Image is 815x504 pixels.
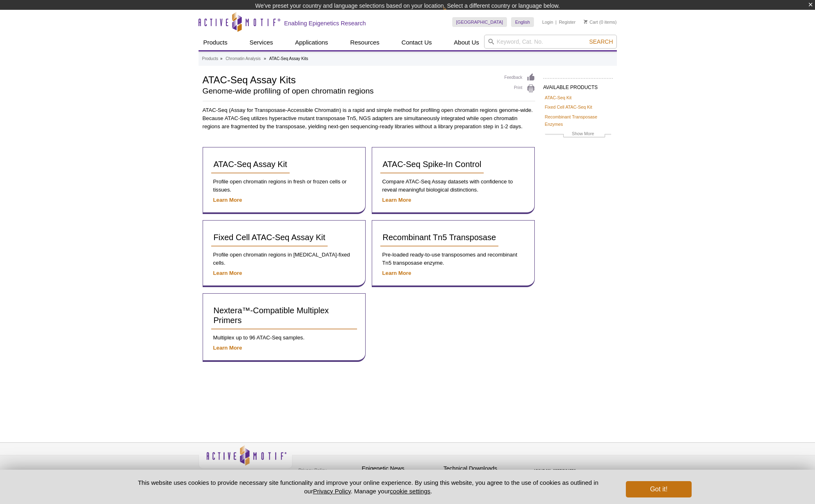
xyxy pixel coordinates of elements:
[556,17,557,27] li: |
[362,465,440,472] h4: Epigenetic News
[211,229,328,247] a: Fixed Cell ATAC-Seq Assay Kit
[211,251,357,267] p: Profile open chromatin regions in [MEDICAL_DATA]-fixed cells.
[584,19,598,25] a: Cart
[390,488,430,495] button: cookie settings
[245,35,278,50] a: Services
[213,197,242,203] a: Learn More
[220,56,223,61] li: »
[397,35,437,50] a: Contact Us
[264,56,266,61] li: »
[211,334,357,342] p: Multiplex up to 96 ATAC-Seq samples.
[213,345,242,351] a: Learn More
[511,17,534,27] a: English
[214,160,287,169] span: ATAC-Seq Assay Kit
[452,17,507,27] a: [GEOGRAPHIC_DATA]
[124,478,613,495] p: This website uses cookies to provide necessary site functionality and improve your online experie...
[545,130,611,139] a: Show More
[589,38,613,45] span: Search
[211,302,357,330] a: Nextera™-Compatible Multiplex Primers
[383,160,482,169] span: ATAC-Seq Spike-In Control
[382,270,411,276] a: Learn More
[443,6,464,25] img: Change Here
[449,35,484,50] a: About Us
[214,306,329,325] span: Nextera™-Compatible Multiplex Primers
[626,481,691,497] button: Got it!
[226,55,261,62] a: Chromatin Analysis
[444,465,521,472] h4: Technical Downloads
[380,229,499,247] a: Recombinant Tn5 Transposase
[584,20,587,24] img: Your Cart
[203,73,496,85] h1: ATAC-Seq Assay Kits
[203,106,535,131] p: ATAC-Seq (Assay for Transposase-Accessible Chromatin) is a rapid and simple method for profiling ...
[380,251,526,267] p: Pre-loaded ready-to-use transposomes and recombinant Tn5 transposase enzyme.
[534,469,576,472] a: ABOUT SSL CERTIFICATES
[505,84,535,93] a: Print
[505,73,535,82] a: Feedback
[211,156,290,174] a: ATAC-Seq Assay Kit
[380,156,484,174] a: ATAC-Seq Spike-In Control
[284,20,366,27] h2: Enabling Epigenetics Research
[211,178,357,194] p: Profile open chromatin regions in fresh or frozen cells or tissues.
[559,19,576,25] a: Register
[203,87,496,95] h2: Genome-wide profiling of open chromatin regions
[542,19,553,25] a: Login
[297,464,328,476] a: Privacy Policy
[213,270,242,276] a: Learn More
[383,233,496,242] span: Recombinant Tn5 Transposase
[484,35,617,49] input: Keyword, Cat. No.
[380,178,526,194] p: Compare ATAC-Seq Assay datasets with confidence to reveal meaningful biological distinctions.
[269,56,308,61] li: ATAC-Seq Assay Kits
[214,233,326,242] span: Fixed Cell ATAC-Seq Assay Kit
[202,55,218,62] a: Products
[199,443,293,476] img: Active Motif,
[584,17,617,27] li: (0 items)
[545,94,572,101] a: ATAC-Seq Kit
[199,35,232,50] a: Products
[313,488,351,495] a: Privacy Policy
[345,35,384,50] a: Resources
[587,38,615,45] button: Search
[543,78,613,93] h2: AVAILABLE PRODUCTS
[290,35,333,50] a: Applications
[545,103,592,111] a: Fixed Cell ATAC-Seq Kit
[382,197,411,203] a: Learn More
[545,113,611,128] a: Recombinant Transposase Enzymes
[525,457,587,475] table: Click to Verify - This site chose Symantec SSL for secure e-commerce and confidential communicati...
